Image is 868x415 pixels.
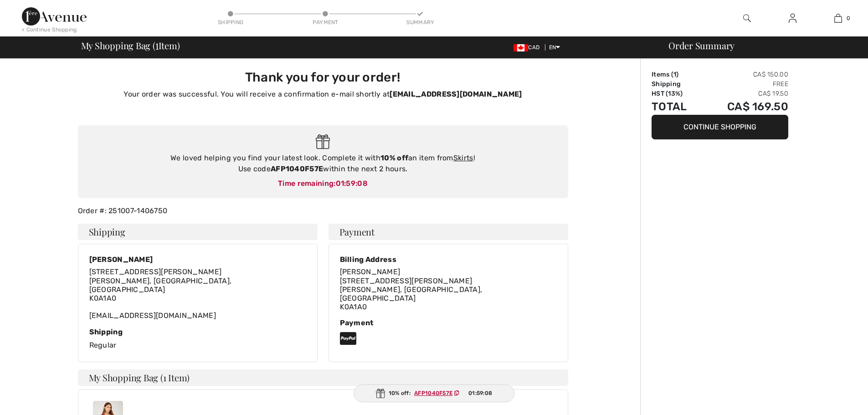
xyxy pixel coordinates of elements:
[22,7,87,26] img: 1ère Avenue
[781,13,804,24] a: Sign In
[743,13,751,24] img: search the website
[354,384,515,402] div: 10% off:
[468,389,492,397] span: 01:59:08
[514,44,543,51] span: CAD
[652,115,788,139] button: Continue Shopping
[380,154,408,162] strong: 10% off
[271,164,323,173] strong: AFP1040F57E
[340,267,401,276] span: [PERSON_NAME]
[87,153,559,174] div: We loved helping you find your latest look. Complete it with an item from ! Use code within the n...
[789,13,796,24] img: My Info
[834,13,842,24] img: My Bag
[702,98,788,115] td: CA$ 169.50
[72,205,574,216] div: Order #: 251007-1406750
[89,328,306,336] div: Shipping
[87,178,559,189] div: Time remaining:
[329,224,568,240] h4: Payment
[652,70,702,79] td: Items ( )
[652,79,702,89] td: Shipping
[155,39,159,51] span: 1
[316,134,330,149] img: Gift.svg
[847,14,850,22] span: 0
[217,18,244,26] div: Shipping
[376,389,385,398] img: Gift.svg
[89,267,232,302] span: [STREET_ADDRESS][PERSON_NAME] [PERSON_NAME], [GEOGRAPHIC_DATA], [GEOGRAPHIC_DATA] K0A1A0
[657,41,863,50] div: Order Summary
[89,267,306,320] div: [EMAIL_ADDRESS][DOMAIN_NAME]
[414,390,452,396] ins: AFP1040F57E
[78,369,568,386] h4: My Shopping Bag (1 Item)
[81,41,180,50] span: My Shopping Bag ( Item)
[390,90,522,98] strong: [EMAIL_ADDRESS][DOMAIN_NAME]
[514,44,528,51] img: Canadian Dollar
[340,277,483,312] span: [STREET_ADDRESS][PERSON_NAME] [PERSON_NAME], [GEOGRAPHIC_DATA], [GEOGRAPHIC_DATA] K0A1A0
[816,13,860,24] a: 0
[702,79,788,89] td: Free
[312,18,339,26] div: Payment
[340,318,557,327] div: Payment
[549,44,560,51] span: EN
[453,154,473,162] a: Skirts
[406,18,434,26] div: Summary
[702,70,788,79] td: CA$ 150.00
[89,328,306,351] div: Regular
[22,26,77,34] div: < Continue Shopping
[652,98,702,115] td: Total
[702,89,788,98] td: CA$ 19.50
[673,71,676,78] span: 1
[83,70,563,85] h3: Thank you for your order!
[89,255,306,264] div: [PERSON_NAME]
[336,179,368,188] span: 01:59:08
[340,255,557,264] div: Billing Address
[78,224,318,240] h4: Shipping
[83,89,563,100] p: Your order was successful. You will receive a confirmation e-mail shortly at
[652,89,702,98] td: HST (13%)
